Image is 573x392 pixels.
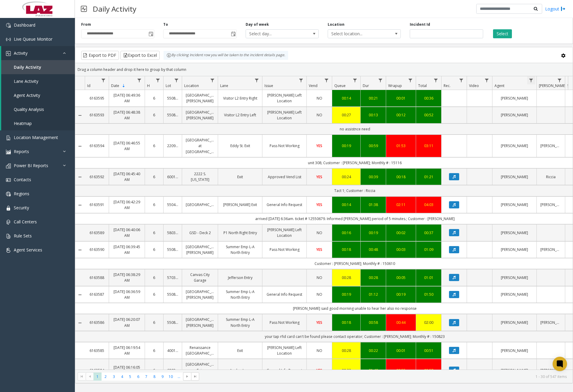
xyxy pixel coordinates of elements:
[266,367,303,373] a: General Info Request
[390,320,412,325] div: 00:44
[120,51,160,60] button: Export to Excel
[266,227,303,238] a: [PERSON_NAME] Left Location
[167,247,178,252] a: 550855
[364,112,382,118] div: 00:13
[297,76,305,84] a: Issue Filter Menu
[310,320,328,325] a: YES
[167,174,178,180] a: 600182
[14,163,48,168] span: Power BI Reports
[113,345,141,356] a: [DATE] 06:19:54 AM
[390,247,412,252] div: 00:03
[113,140,141,152] a: [DATE] 06:46:55 AM
[390,348,412,353] div: 00:01
[496,320,533,325] a: [PERSON_NAME]
[323,76,331,84] a: Vend Filter Menu
[390,95,412,101] div: 00:01
[310,348,328,353] a: NO
[316,174,322,179] span: YES
[266,174,303,180] a: Approved Vend List
[88,367,105,373] a: 6163584
[364,143,382,149] div: 00:59
[149,95,160,101] a: 6
[390,292,412,297] div: 00:19
[420,174,438,180] a: 01:21
[1,46,75,60] a: Activity
[390,202,412,208] a: 02:11
[208,76,217,84] a: Location Filter Menu
[364,247,382,252] a: 00:48
[561,6,566,12] img: logout
[364,95,382,101] div: 00:21
[266,247,303,252] a: Pass Not Working
[266,345,303,356] a: [PERSON_NAME] Left Location
[88,112,105,118] a: 6163593
[167,143,178,149] a: 220903
[420,348,438,353] a: 00:51
[1,116,75,130] a: Heatmap
[14,219,37,225] span: Call Centers
[186,244,214,255] a: [GEOGRAPHIC_DATA][PERSON_NAME]
[420,247,438,252] div: 01:09
[336,230,357,236] a: 00:16
[390,112,412,118] div: 00:12
[527,76,535,84] a: Agent Filter Menu
[75,144,85,149] a: Collapse Details
[222,230,258,236] a: P1 North Right Entry
[540,143,561,149] a: [PERSON_NAME]
[14,78,38,84] span: Lane Activity
[420,292,438,297] a: 01:50
[420,202,438,208] a: 04:03
[390,174,412,180] a: 00:18
[310,247,328,252] a: YES
[6,164,11,168] img: 'icon'
[336,247,357,252] div: 00:18
[99,76,108,84] a: Id Filter Menu
[336,320,357,325] a: 00:18
[420,320,438,325] div: 02:00
[149,247,160,252] a: 6
[222,367,258,373] a: Analog Lane
[246,22,269,27] label: Day of week
[420,230,438,236] div: 00:37
[149,230,160,236] a: 6
[1,88,75,102] a: Agent Activity
[6,37,11,42] img: 'icon'
[336,275,357,280] div: 00:28
[167,292,178,297] a: 550855
[556,76,564,84] a: Parker Filter Menu
[149,320,160,325] a: 6
[14,36,52,42] span: Live Queue Monitor
[310,174,328,180] a: YES
[420,367,438,373] a: 02:57
[364,230,382,236] div: 00:19
[222,143,258,149] a: Eddy St. Exit
[540,174,561,180] a: Riccia
[149,143,160,149] a: 6
[88,292,105,297] a: 6163587
[14,205,29,211] span: Security
[14,247,42,253] span: Agent Services
[390,275,412,280] a: 00:05
[317,292,322,297] span: NO
[167,112,178,118] a: 550855
[81,22,91,27] label: From
[420,143,438,149] a: 03:11
[496,202,533,208] a: [PERSON_NAME]
[113,244,141,255] a: [DATE] 06:39:45 AM
[432,76,440,84] a: Total Filter Menu
[186,109,214,121] a: [GEOGRAPHIC_DATA][PERSON_NAME]
[186,171,214,182] a: 2222 S. [US_STATE]
[266,92,303,104] a: [PERSON_NAME] Left Location
[496,275,533,280] a: [PERSON_NAME]
[390,367,412,373] div: 00:55
[88,95,105,101] a: 6163595
[496,143,533,149] a: [PERSON_NAME]
[336,143,357,149] div: 00:19
[496,247,533,252] a: [PERSON_NAME]
[420,275,438,280] a: 01:01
